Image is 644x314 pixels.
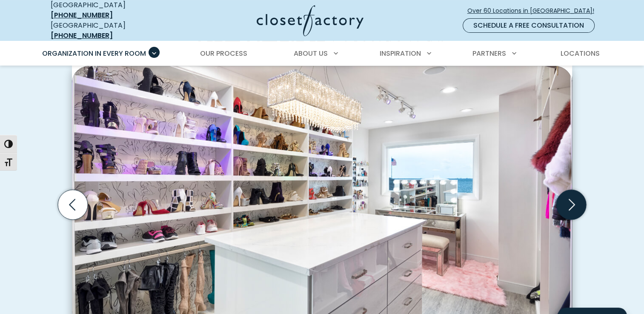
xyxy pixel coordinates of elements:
a: [PHONE_NUMBER] [51,10,113,20]
span: About Us [294,49,328,58]
button: Next slide [553,186,590,223]
a: Schedule a Free Consultation [463,18,595,33]
span: Organization in Every Room [42,49,146,58]
span: Our Process [200,49,247,58]
span: Inspiration [380,49,421,58]
a: [PHONE_NUMBER] [51,31,113,40]
span: Locations [560,49,599,58]
img: Closet Factory Logo [257,5,364,36]
nav: Primary Menu [36,42,608,66]
button: Previous slide [54,186,91,223]
a: Over 60 Locations in [GEOGRAPHIC_DATA]! [467,3,601,18]
span: Partners [472,49,506,58]
span: Over 60 Locations in [GEOGRAPHIC_DATA]! [467,6,601,15]
div: [GEOGRAPHIC_DATA] [51,20,174,41]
